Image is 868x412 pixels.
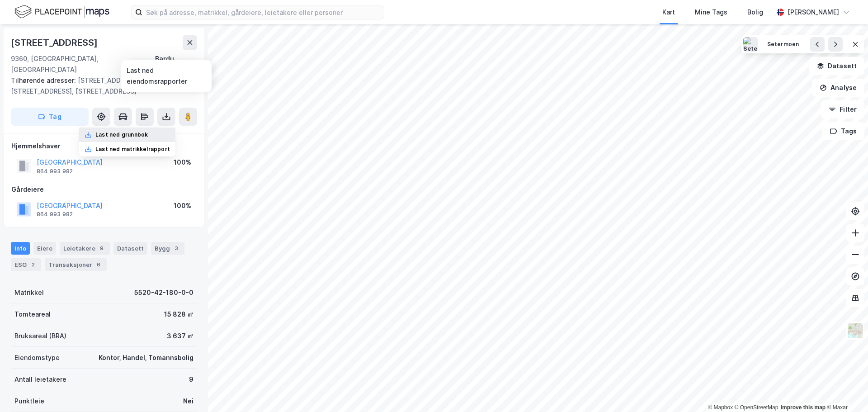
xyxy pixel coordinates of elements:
div: Hjemmelshaver [11,141,197,152]
div: 864 993 982 [37,211,73,218]
div: Gårdeiere [11,184,197,195]
div: Matrikkel [14,287,44,298]
div: [PERSON_NAME] [788,7,839,18]
div: 9360, [GEOGRAPHIC_DATA], [GEOGRAPHIC_DATA] [11,53,155,75]
div: 5520-42-180-0-0 [134,287,193,298]
button: Datasett [809,57,864,75]
button: Setermoen [761,37,805,52]
div: Setermoen [767,41,799,48]
div: Last ned matrikkelrapport [95,146,170,153]
div: Tomteareal [14,309,51,320]
div: 3 [172,244,181,253]
div: 9 [189,374,193,385]
img: logo.f888ab2527a4732fd821a326f86c7f29.svg [14,4,109,20]
div: Nei [183,396,193,407]
div: 3 637 ㎡ [167,331,193,341]
div: Bolig [747,7,763,18]
div: 15 828 ㎡ [164,309,193,320]
div: [STREET_ADDRESS] [11,35,99,50]
div: Bruksareal (BRA) [14,331,66,341]
div: 9 [97,244,106,253]
div: 864 993 982 [37,168,73,175]
div: [STREET_ADDRESS], [STREET_ADDRESS], [STREET_ADDRESS] [11,75,190,97]
div: Leietakere [60,242,110,255]
iframe: Chat Widget [823,369,868,412]
button: Filter [821,100,864,118]
button: Tags [822,122,864,140]
img: Setermoen [743,37,758,52]
input: Søk på adresse, matrikkel, gårdeiere, leietakere eller personer [142,5,384,19]
button: Tag [11,108,89,126]
div: Bardu, 42/180 [155,53,197,75]
div: Kontrollprogram for chat [823,369,868,412]
div: Antall leietakere [14,374,66,385]
button: Analyse [812,79,864,97]
div: Kart [662,7,675,18]
div: 100% [174,200,191,211]
div: Kontor, Handel, Tomannsbolig [99,352,193,363]
div: Mine Tags [695,7,727,18]
div: 6 [94,260,103,269]
div: Datasett [113,242,147,255]
span: Tilhørende adresser: [11,76,78,84]
div: Eiendomstype [14,352,60,363]
div: Transaksjoner [45,258,107,271]
div: Bygg [151,242,184,255]
div: Punktleie [14,396,44,407]
div: 100% [174,157,191,168]
a: OpenStreetMap [735,404,778,411]
a: Improve this map [781,404,826,411]
div: Eiere [33,242,56,255]
a: Mapbox [708,404,733,411]
div: 2 [28,260,38,269]
div: Last ned grunnbok [95,131,148,138]
div: Info [11,242,30,255]
img: Z [847,322,864,339]
div: ESG [11,258,41,271]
